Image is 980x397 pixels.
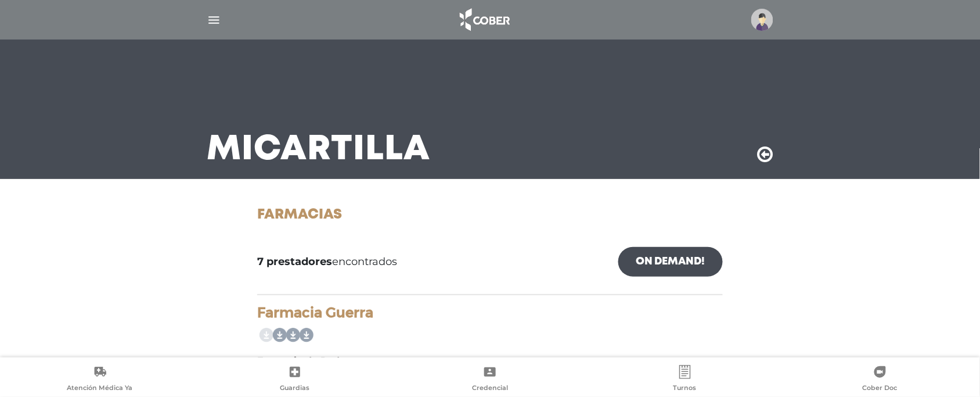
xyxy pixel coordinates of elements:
b: 7 prestadores [257,255,332,268]
h1: Farmacias [257,207,723,224]
a: Turnos [588,365,783,395]
span: Cober Doc [863,384,898,394]
img: profile-placeholder.svg [751,9,773,31]
a: On Demand! [618,247,723,277]
h4: Farmacia Guerra [257,305,723,321]
span: encontrados [257,254,397,270]
span: Guardias [280,384,310,394]
span: Atención Médica Ya [67,384,133,394]
img: Cober_menu-lines-white.svg [207,13,221,27]
span: Turnos [673,384,697,394]
a: Cober Doc [783,365,978,395]
a: Guardias [197,365,392,395]
h3: Mi Cartilla [207,135,430,165]
span: Credencial [472,384,508,394]
b: Farmacia de Red [257,355,340,366]
a: Atención Médica Ya [2,365,197,395]
a: Credencial [392,365,588,395]
img: logo_cober_home-white.png [453,6,514,34]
